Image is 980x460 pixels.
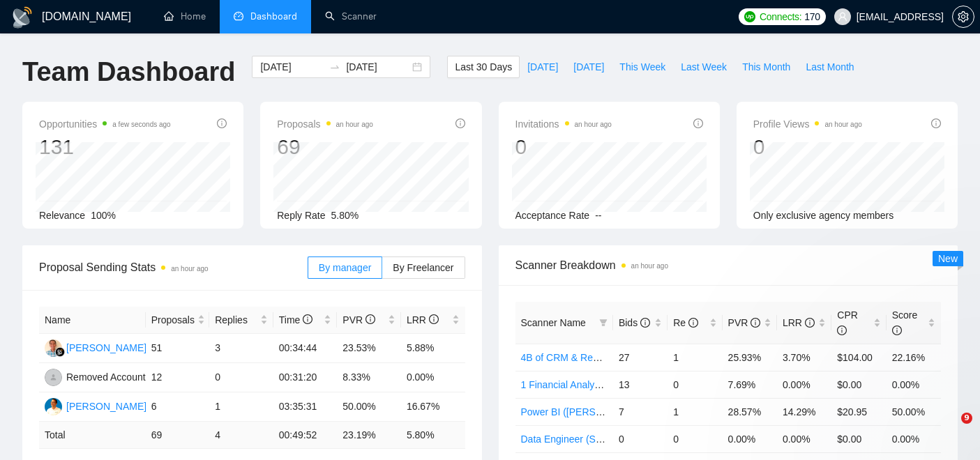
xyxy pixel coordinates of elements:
[331,210,359,221] span: 5.80%
[171,265,208,273] time: an hour ago
[146,392,210,422] td: 6
[831,425,886,452] td: $0.00
[277,116,373,132] span: Proposals
[146,422,210,449] td: 69
[39,210,85,221] span: Relevance
[515,256,942,274] span: Scanner Breakdown
[887,344,941,371] td: 22.16%
[668,371,722,398] td: 0
[887,371,941,398] td: 0.00%
[619,59,665,75] span: This Week
[777,344,831,371] td: 3.70%
[693,118,703,128] span: info-circle
[217,118,227,128] span: info-circle
[45,342,146,353] a: YP[PERSON_NAME]
[393,262,453,273] span: By Freelancer
[515,116,612,132] span: Invitations
[55,347,65,357] img: gigradar-bm.png
[668,344,722,371] td: 1
[66,399,146,414] div: [PERSON_NAME]
[39,422,146,449] td: Total
[164,10,206,22] a: homeHome
[527,59,558,75] span: [DATE]
[723,398,777,425] td: 28.57%
[783,317,815,328] span: LRR
[931,118,941,128] span: info-circle
[824,121,861,128] time: an hour ago
[837,325,847,335] span: info-circle
[250,10,297,22] span: Dashboard
[742,59,790,75] span: This Month
[723,344,777,371] td: 25.93%
[66,340,146,355] div: [PERSON_NAME]
[45,400,146,411] a: AZ[PERSON_NAME]
[723,371,777,398] td: 7.69%
[831,344,886,371] td: $104.00
[273,422,338,449] td: 00:49:52
[342,314,375,325] span: PVR
[273,392,338,422] td: 03:35:31
[837,309,858,336] span: CPR
[455,59,512,75] span: Last 30 Days
[401,363,465,392] td: 0.00%
[146,363,210,392] td: 12
[723,425,777,452] td: 0.00%
[336,121,373,128] time: an hour ago
[521,352,661,363] a: 4B of CRM & Revenue Analytics
[892,325,902,335] span: info-circle
[838,12,847,22] span: user
[521,317,586,328] span: Scanner Name
[329,61,340,72] span: swap-right
[325,10,377,22] a: searchScanner
[337,392,401,422] td: 50.00%
[303,314,312,324] span: info-circle
[455,118,465,128] span: info-circle
[728,317,761,328] span: PVR
[209,334,273,363] td: 3
[337,334,401,363] td: 23.53%
[892,309,918,336] span: Score
[753,116,862,132] span: Profile Views
[22,56,235,89] h1: Team Dashboard
[804,9,820,24] span: 170
[760,9,801,24] span: Connects:
[146,334,210,363] td: 51
[146,307,210,334] th: Proposals
[337,422,401,449] td: 23.19 %
[612,56,673,78] button: This Week
[91,210,116,221] span: 100%
[734,56,798,78] button: This Month
[209,363,273,392] td: 0
[668,425,722,452] td: 0
[39,307,146,334] th: Name
[273,334,338,363] td: 00:34:44
[277,134,373,160] div: 69
[215,312,257,328] span: Replies
[806,59,854,75] span: Last Month
[277,210,325,221] span: Reply Rate
[447,56,520,78] button: Last 30 Days
[619,317,650,328] span: Bids
[596,312,610,333] span: filter
[337,363,401,392] td: 8.33%
[751,318,760,328] span: info-circle
[831,398,886,425] td: $20.95
[346,59,409,75] input: End date
[831,371,886,398] td: $0.00
[933,413,966,446] iframe: Intercom live chat
[777,371,831,398] td: 0.00%
[575,121,612,128] time: an hour ago
[260,59,324,75] input: Start date
[673,56,734,78] button: Last Week
[887,425,941,452] td: 0.00%
[66,369,146,385] div: Removed Account
[521,406,650,417] a: Power BI ([PERSON_NAME])
[209,422,273,449] td: 4
[45,339,62,357] img: YP
[39,134,171,160] div: 131
[952,6,974,28] button: setting
[515,134,612,160] div: 0
[566,56,612,78] button: [DATE]
[613,344,668,371] td: 27
[952,11,974,22] a: setting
